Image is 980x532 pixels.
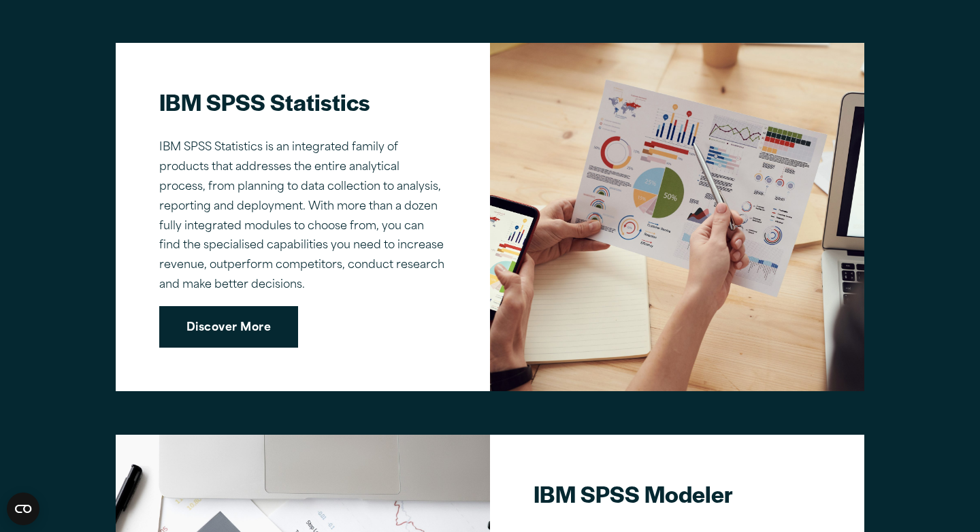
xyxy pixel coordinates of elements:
[490,43,864,391] img: IBM SPSS Statistics
[159,138,446,295] p: IBM SPSS Statistics is an integrated family of products that addresses the entire analytical proc...
[159,86,446,117] h2: IBM SPSS Statistics
[159,306,298,348] a: Discover More
[7,493,39,525] button: Open CMP widget
[534,478,821,509] h2: IBM SPSS Modeler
